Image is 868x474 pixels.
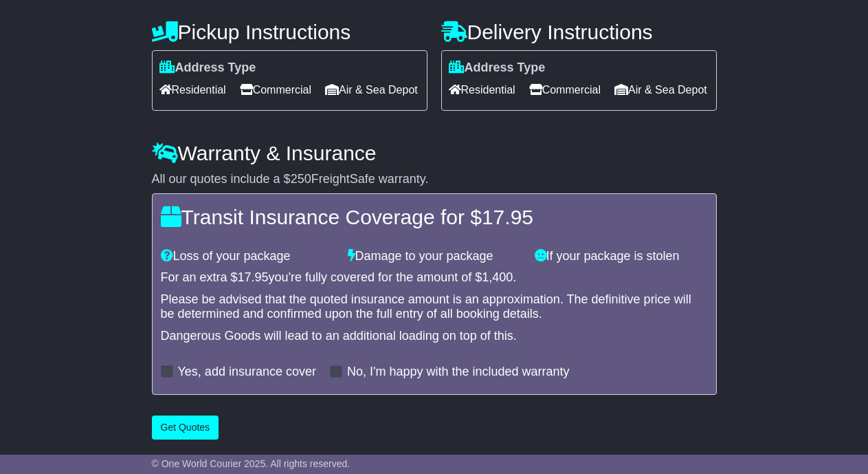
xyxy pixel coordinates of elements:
div: For an extra $ you're fully covered for the amount of $ . [161,270,708,286]
button: Get Quotes [152,416,219,440]
span: 17.95 [238,270,269,284]
span: Residential [449,79,515,100]
div: Please be advised that the quoted insurance amount is an approximation. The definitive price will... [161,292,708,322]
span: Air & Sea Depot [614,79,707,100]
span: 250 [291,172,311,186]
div: Loss of your package [154,249,341,264]
span: Commercial [240,79,311,100]
span: 1,400 [482,270,513,284]
label: Address Type [159,61,256,76]
h4: Transit Insurance Coverage for $ [161,206,708,228]
label: No, I'm happy with the included warranty [347,365,570,380]
label: Address Type [449,61,546,76]
label: Yes, add insurance cover [178,365,316,380]
span: Residential [159,79,226,100]
h4: Delivery Instructions [441,21,717,43]
div: All our quotes include a $ FreightSafe warranty. [152,172,717,187]
span: 17.95 [482,206,533,228]
div: If your package is stolen [528,249,715,264]
div: Damage to your package [341,249,528,264]
div: Dangerous Goods will lead to an additional loading on top of this. [161,329,708,344]
span: © One World Courier 2025. All rights reserved. [152,458,350,469]
h4: Warranty & Insurance [152,142,717,164]
span: Commercial [529,79,601,100]
span: Air & Sea Depot [325,79,418,100]
h4: Pickup Instructions [152,21,427,43]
